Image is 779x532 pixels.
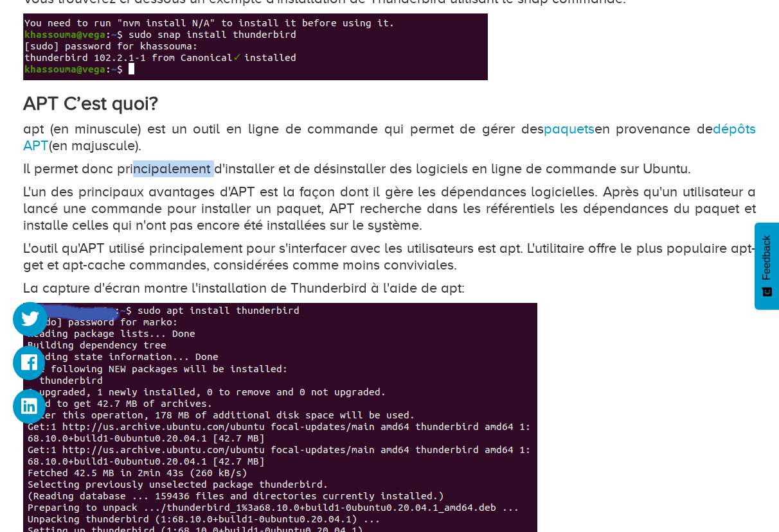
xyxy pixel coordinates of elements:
a: APT [23,137,49,153]
p: apt (en minuscule) est un outil en ligne de commande qui permet de gérer des en provenance de (en... [23,121,756,154]
p: L'outil qu'APT utilisé principalement pour s'interfacer avec les utilisateurs est apt. L'utilitai... [23,240,756,273]
span: Feedback [761,235,773,280]
a: dépôts [713,121,756,137]
button: Feedback - Afficher l’enquête [755,222,779,309]
a: paquets [544,121,595,137]
p: Il permet donc principalement d'installer et de désinstaller des logiciels en ligne de commande s... [23,160,756,177]
img: aufa-A8FQEfOuNZhtEQJmUqY_NOxk_cH_aw5j91OOCsBZBzKAPi3zuT3TKvZOGCGremhFCOyw6SFE8RTs4YLvPeaQOl3Wyizs... [23,13,488,80]
p: L'un des principaux avantages d'APT est la façon dont il gère les dépendances logicielles. Après ... [23,184,756,234]
strong: APT C’est quoi? [23,92,158,114]
p: La capture d'écran montre l'installation de Thunderbird à l'aide de apt: [23,280,756,296]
